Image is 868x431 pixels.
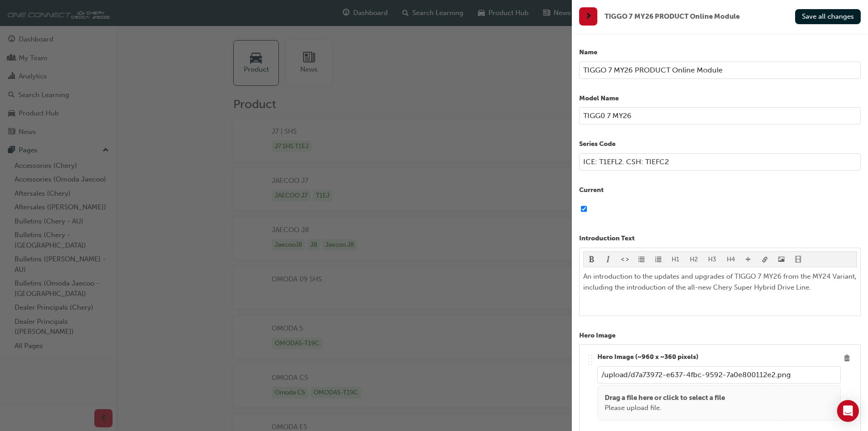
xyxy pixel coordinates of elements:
[584,252,601,267] button: format_bold-icon
[605,256,611,264] span: format_italic-icon
[795,256,801,264] span: video-icon
[773,252,790,267] button: image-icon
[795,9,861,24] button: Save all changes
[757,252,774,267] button: link-icon
[778,256,785,264] span: image-icon
[597,352,841,363] p: Hero Image (~960 x ~360 pixels)
[622,256,628,264] span: format_monospace-icon
[605,11,740,22] span: TIGGO 7 MY26 PRODUCT Online Module
[802,12,854,21] span: Save all changes
[790,252,807,267] button: video-icon
[722,252,740,267] button: H4
[745,256,751,264] span: divider-icon
[587,352,594,367] div: .. .. .. ..
[841,352,853,364] button: Delete
[837,400,859,422] div: Open Intercom Messenger
[685,252,704,267] button: H2
[667,252,685,267] button: H1
[633,252,650,267] button: format_ul-icon
[703,252,722,267] button: H3
[579,47,861,58] p: Name
[589,256,595,264] span: format_bold-icon
[617,252,634,267] button: format_monospace-icon
[583,272,858,291] span: An introduction to the updates and upgrades of TIGGO 7 MY26 from the MY24 Variant, including the ...
[740,252,757,267] button: divider-icon
[585,11,592,22] span: next-icon
[638,256,645,264] span: format_ul-icon
[655,256,662,264] span: format_ol-icon
[605,403,725,413] p: Please upload file.
[650,252,667,267] button: format_ol-icon
[579,185,861,196] p: Current
[579,331,861,341] p: Hero Image
[579,139,861,150] p: Series Code
[579,234,861,244] p: Introduction Text
[597,385,841,421] div: Drag a file here or click to select a filePlease upload file.
[600,252,617,267] button: format_italic-icon
[579,93,861,104] p: Model Name
[605,393,725,403] p: Drag a file here or click to select a file
[762,256,768,264] span: link-icon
